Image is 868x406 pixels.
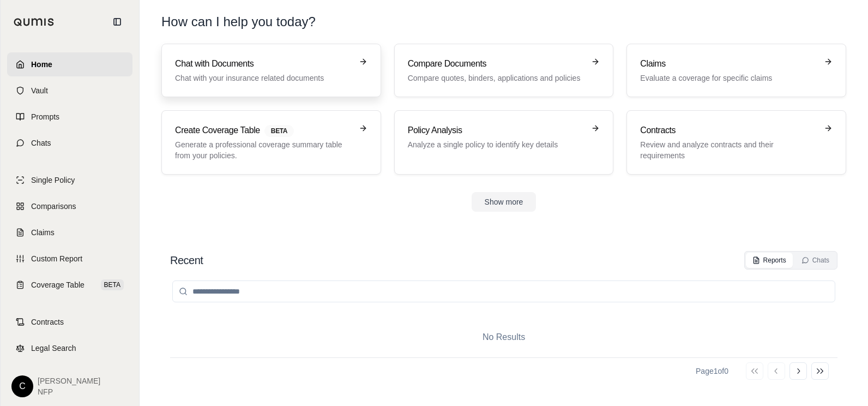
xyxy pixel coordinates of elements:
[31,59,52,70] span: Home
[746,253,793,268] button: Reports
[11,375,33,397] div: C
[408,73,585,83] p: Compare quotes, binders, applications and policies
[31,317,64,327] span: Contracts
[795,253,836,268] button: Chats
[7,105,132,129] a: Prompts
[175,139,352,161] p: Generate a professional coverage summary table from your policies.
[7,52,132,76] a: Home
[408,124,585,137] h3: Policy Analysis
[626,44,846,97] a: ClaimsEvaluate a coverage for specific claims
[7,168,132,192] a: Single Policy
[31,253,82,264] span: Custom Report
[640,124,817,137] h3: Contracts
[394,44,614,97] a: Compare DocumentsCompare quotes, binders, applications and policies
[31,279,85,290] span: Coverage Table
[752,256,786,265] div: Reports
[696,366,728,377] div: Page 1 of 0
[170,253,203,268] h2: Recent
[408,57,585,70] h3: Compare Documents
[264,125,294,137] span: BETA
[101,279,124,290] span: BETA
[31,175,75,186] span: Single Policy
[394,110,614,175] a: Policy AnalysisAnalyze a single policy to identify key details
[31,343,76,354] span: Legal Search
[7,131,132,155] a: Chats
[31,227,55,238] span: Claims
[175,124,352,137] h3: Create Coverage Table
[7,273,132,297] a: Coverage TableBETA
[7,247,132,271] a: Custom Report
[408,139,585,150] p: Analyze a single policy to identify key details
[640,73,817,83] p: Evaluate a coverage for specific claims
[175,57,352,70] h3: Chat with Documents
[7,194,132,218] a: Comparisons
[38,386,100,397] span: NFP
[108,13,126,31] button: Collapse sidebar
[161,110,381,175] a: Create Coverage TableBETAGenerate a professional coverage summary table from your policies.
[640,57,817,70] h3: Claims
[472,192,537,212] button: Show more
[801,256,829,265] div: Chats
[7,220,132,244] a: Claims
[175,73,352,83] p: Chat with your insurance related documents
[161,44,381,97] a: Chat with DocumentsChat with your insurance related documents
[7,310,132,334] a: Contracts
[31,201,76,212] span: Comparisons
[626,110,846,175] a: ContractsReview and analyze contracts and their requirements
[170,313,837,361] div: No Results
[7,79,132,103] a: Vault
[14,18,55,26] img: Qumis Logo
[7,336,132,360] a: Legal Search
[31,138,51,148] span: Chats
[31,111,59,122] span: Prompts
[640,139,817,161] p: Review and analyze contracts and their requirements
[31,85,48,96] span: Vault
[38,375,100,386] span: [PERSON_NAME]
[161,13,846,31] h1: How can I help you today?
